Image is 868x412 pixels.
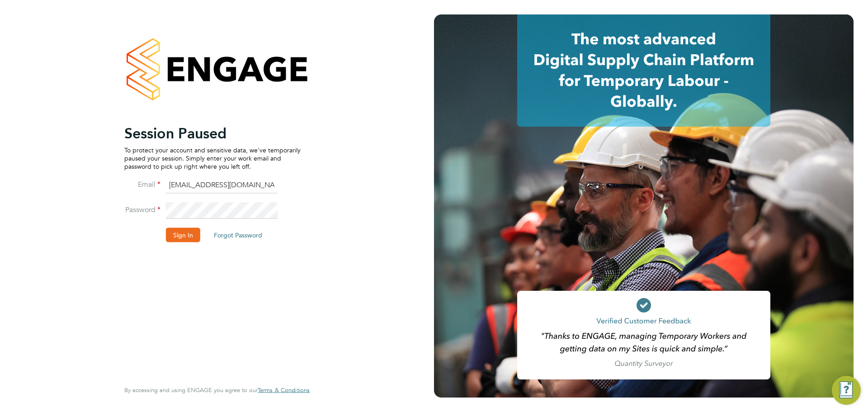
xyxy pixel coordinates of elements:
span: By accessing and using ENGAGE you agree to our [124,386,310,394]
label: Password [124,205,160,214]
button: Engage Resource Center [832,376,861,405]
h2: Session Paused [124,124,301,142]
button: Forgot Password [207,227,269,242]
a: Terms & Conditions [258,387,310,394]
label: Email [124,180,160,189]
p: To protect your account and sensitive data, we've temporarily paused your session. Simply enter y... [124,146,301,170]
button: Sign In [166,227,200,242]
input: Enter your work email... [166,177,278,194]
